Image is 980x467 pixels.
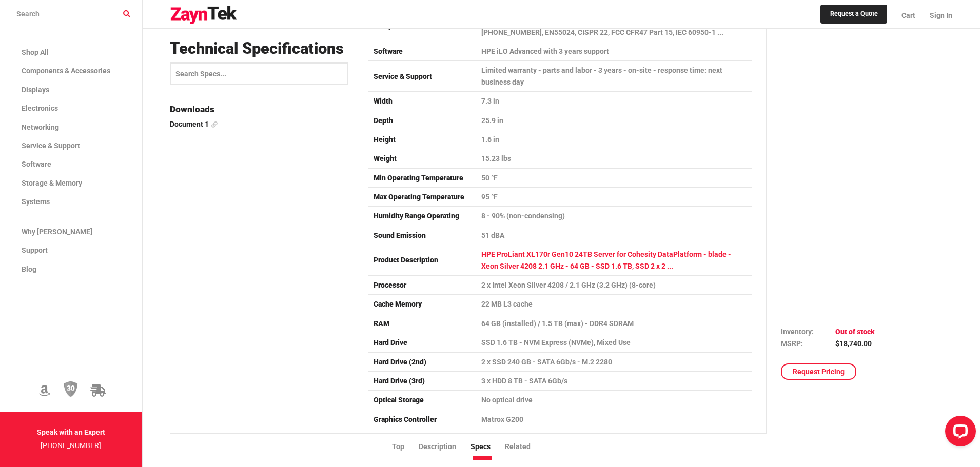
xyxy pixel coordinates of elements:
li: Top [392,441,419,453]
td: 50 °F [476,168,752,187]
img: logo [170,6,238,25]
td: 2 x SSD 240 GB - SATA 6Gb/s - M.2 2280 [476,352,752,371]
h3: Technical Specifications [170,39,356,58]
td: Humidity Range Operating [368,207,476,226]
td: Depth [368,111,476,130]
td: Width [368,92,476,111]
td: Hard Drive [368,333,476,352]
span: Service & Support [22,141,80,150]
td: Hard Drive (2nd) [368,352,476,371]
span: Networking [22,123,59,131]
td: HPE ProLiant XL170r Gen10 24TB Server for Cohesity DataPlatform - blade - Xeon Silver 4208 2.1 GH... [476,245,752,276]
td: 95 °F [476,188,752,207]
span: Why [PERSON_NAME] [22,228,92,236]
td: Software [368,42,476,60]
td: GigE, 10 GigE [476,429,752,448]
span: Cart [901,11,915,19]
a: Request a Quote [820,5,888,24]
td: Networking [368,429,476,448]
td: Service & Support [368,61,476,92]
a: Sign In [923,3,952,28]
td: Matrox G200 [476,410,752,429]
iframe: LiveChat chat widget [937,412,980,455]
td: Cache Memory [368,295,476,314]
span: Displays [22,86,49,94]
td: 1.6 in [476,130,752,149]
td: 3 x HDD 8 TB - SATA 6Gb/s [476,372,752,391]
img: 30 Day Return Policy [64,380,78,398]
td: 25.9 in [476,111,752,130]
td: 8 - 90% (non-condensing) [476,207,752,226]
span: Storage & Memory [22,179,82,187]
a: Document 1 [170,118,356,130]
td: Max Operating Temperature [368,188,476,207]
td: 22 MB L3 cache [476,295,752,314]
td: Hard Drive (3rd) [368,372,476,391]
td: 64 GB (installed) / 1.5 TB (max) - DDR4 SDRAM [476,314,752,333]
a: Cart [894,3,923,28]
td: RAM [368,314,476,333]
li: Related [505,441,545,453]
td: Min Operating Temperature [368,168,476,187]
td: Limited warranty - parts and labor - 3 years - on-site - response time: next business day [476,61,752,92]
td: MSRP [781,338,835,349]
td: Inventory [781,326,835,337]
td: Graphics Controller [368,410,476,429]
td: Height [368,130,476,149]
span: Shop All [22,48,49,56]
li: Specs [471,441,505,453]
td: Sound Emission [368,226,476,245]
td: 2 x Intel Xeon Silver 4208 / 2.1 GHz (3.2 GHz) (8-core) [476,276,752,295]
span: Software [22,160,51,168]
span: Systems [22,197,50,206]
td: 51 dBA [476,226,752,245]
td: 7.3 in [476,92,752,111]
td: Processor [368,276,476,295]
span: Components & Accessories [22,67,110,75]
input: Search Specs... [170,63,348,86]
strong: Speak with an Expert [37,428,105,436]
td: 15.23 lbs [476,149,752,168]
span: Electronics [22,104,58,112]
td: SSD 1.6 TB - NVM Express (NVMe), Mixed Use [476,333,752,352]
td: $18,740.00 [835,338,875,349]
span: Support [22,246,48,254]
td: Optical Storage [368,391,476,410]
td: HPE iLO Advanced with 3 years support [476,42,752,60]
li: Description [419,441,471,453]
td: Weight [368,149,476,168]
td: Product Description [368,245,476,276]
td: No optical drive [476,391,752,410]
a: [PHONE_NUMBER] [41,441,101,450]
h4: Downloads [170,103,356,116]
span: Out of stock [835,328,875,336]
a: Request Pricing [781,363,856,380]
span: Blog [22,265,36,273]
